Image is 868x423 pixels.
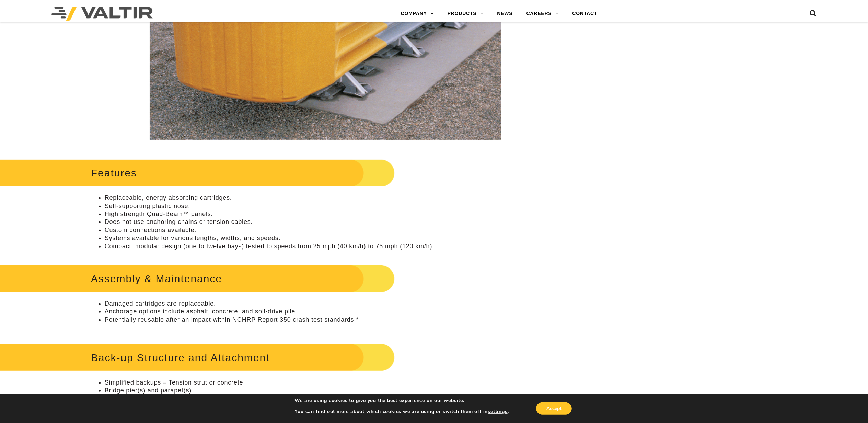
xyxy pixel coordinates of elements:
li: High strength Quad-Beam™ panels. [105,210,560,218]
li: Custom connections available. [105,226,560,234]
li: Simplified backups – Tension strut or concrete [105,379,560,387]
li: Self-supporting plastic nose. [105,202,560,210]
a: CAREERS [520,7,566,21]
li: Replaceable, energy absorbing cartridges. [105,194,560,202]
a: COMPANY [394,7,441,21]
li: Bridge pier(s) and parapet(s) [105,387,560,395]
li: Potentially reusable after an impact within NCHRP Report 350 crash test standards.* [105,316,560,324]
li: Anchorage options include asphalt, concrete, and soil-drive pile. [105,308,560,316]
p: You can find out more about which cookies we are using or switch them off in . [295,409,509,415]
button: Accept [536,402,572,415]
img: Valtir [51,7,153,21]
p: We are using cookies to give you the best experience on our website. [295,398,509,404]
li: Systems available for various lengths, widths, and speeds. [105,234,560,242]
a: NEWS [490,7,519,21]
button: settings [488,409,507,415]
li: Damaged cartridges are replaceable. [105,300,560,308]
li: Compact, modular design (one to twelve bays) tested to speeds from 25 mph (40 km/h) to 75 mph (12... [105,242,560,250]
a: CONTACT [566,7,604,21]
a: PRODUCTS [441,7,490,21]
li: Does not use anchoring chains or tension cables. [105,218,560,226]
